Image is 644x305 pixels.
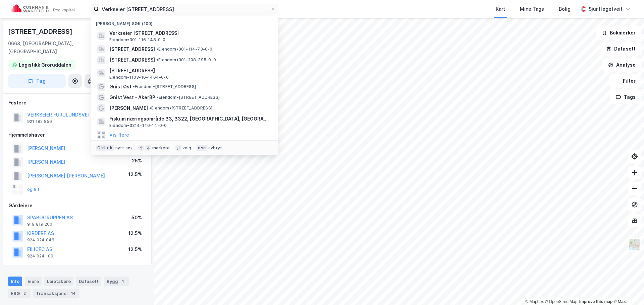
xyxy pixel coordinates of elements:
[8,289,31,298] div: ESG
[76,277,101,286] div: Datasett
[8,26,74,37] div: [STREET_ADDRESS]
[197,145,207,151] div: esc
[27,222,52,227] div: 919 819 200
[8,202,146,210] div: Gårdeiere
[208,145,222,151] div: avbryt
[157,95,220,100] span: Eiendom • [STREET_ADDRESS]
[628,238,641,251] img: Z
[109,45,155,53] span: [STREET_ADDRESS]
[610,273,644,305] div: Kontrollprogram for chat
[157,95,159,100] span: •
[149,105,212,111] span: Eiendom • [STREET_ADDRESS]
[27,253,53,259] div: 924 024 100
[545,299,578,304] a: OpenStreetMap
[559,5,571,13] div: Bolig
[119,278,126,285] div: 1
[589,5,623,13] div: Sjur Høgetveit
[128,229,142,237] div: 12.5%
[156,47,158,52] span: •
[132,157,142,165] div: 25%
[27,237,54,243] div: 924 024 046
[109,104,148,112] span: [PERSON_NAME]
[109,83,131,91] span: Gnist Øst
[21,290,28,297] div: 2
[109,93,155,101] span: Gnist Vest - AkerBP
[27,119,52,124] div: 921 182 856
[182,145,192,151] div: velg
[496,5,505,13] div: Kart
[25,277,42,286] div: Eiere
[8,99,146,107] div: Festere
[8,131,146,139] div: Hjemmelshaver
[600,42,641,56] button: Datasett
[156,57,158,62] span: •
[109,37,166,43] span: Eiendom • 301-116-148-0-0
[609,74,641,88] button: Filter
[579,299,612,304] a: Improve this map
[156,47,213,52] span: Eiendom • 301-114-73-0-0
[109,56,155,64] span: [STREET_ADDRESS]
[596,26,641,40] button: Bokmerker
[152,145,170,151] div: markere
[70,290,77,297] div: 14
[133,84,196,89] span: Eiendom • [STREET_ADDRESS]
[96,145,114,151] div: Ctrl + k
[33,289,79,298] div: Transaksjoner
[156,57,216,63] span: Eiendom • 301-208-395-0-0
[99,4,270,14] input: Søk på adresse, matrikkel, gårdeiere, leietakere eller personer
[109,29,270,37] span: Verkseier [STREET_ADDRESS]
[19,61,71,69] div: Logistikk Groruddalen
[115,145,133,151] div: nytt søk
[44,277,73,286] div: Leietakere
[91,16,278,28] div: [PERSON_NAME] søk (100)
[525,299,544,304] a: Mapbox
[133,84,135,89] span: •
[11,4,74,14] img: cushman-wakefield-realkapital-logo.202ea83816669bd177139c58696a8fa1.svg
[109,123,167,128] span: Eiendom • 3314-146-14-0-0
[149,105,151,110] span: •
[610,90,641,104] button: Tags
[109,67,270,75] span: [STREET_ADDRESS]
[109,115,270,123] span: Fiskum næringsområde 33, 3322, [GEOGRAPHIC_DATA], [GEOGRAPHIC_DATA]
[128,245,142,253] div: 12.5%
[131,214,142,222] div: 50%
[602,58,641,72] button: Analyse
[104,277,129,286] div: Bygg
[128,170,142,178] div: 12.5%
[109,131,129,139] button: Vis flere
[520,5,544,13] div: Mine Tags
[109,75,169,80] span: Eiendom • 1103-16-1464-0-0
[610,273,644,305] iframe: Chat Widget
[8,40,95,56] div: 0668, [GEOGRAPHIC_DATA], [GEOGRAPHIC_DATA]
[8,74,66,88] button: Tag
[8,277,22,286] div: Info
